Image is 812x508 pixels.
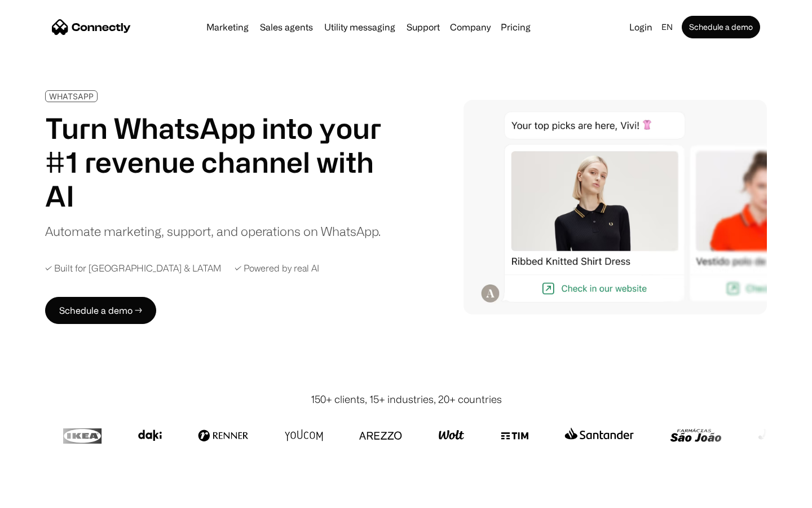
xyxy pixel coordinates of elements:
[235,263,319,274] div: ✓ Powered by real AI
[661,19,673,35] div: en
[202,23,253,32] a: Marketing
[682,16,760,38] a: Schedule a demo
[45,263,221,274] div: ✓ Built for [GEOGRAPHIC_DATA] & LATAM
[49,92,94,100] div: WHATSAPP
[23,488,68,504] ul: Language list
[11,487,68,504] aside: Language selected: English
[320,23,400,32] a: Utility messaging
[45,222,381,240] div: Automate marketing, support, and operations on WhatsApp.
[450,19,491,35] div: Company
[496,23,535,32] a: Pricing
[45,297,156,324] a: Schedule a demo →
[45,111,395,213] h1: Turn WhatsApp into your #1 revenue channel with AI
[311,392,502,407] div: 150+ clients, 15+ industries, 20+ countries
[402,23,444,32] a: Support
[255,23,317,32] a: Sales agents
[625,19,657,35] a: Login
